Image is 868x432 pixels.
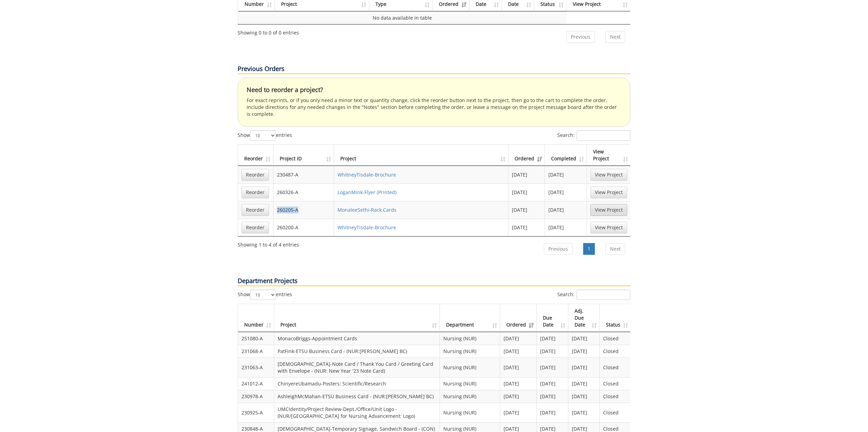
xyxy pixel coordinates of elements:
th: Department: activate to sort column ascending [440,304,500,332]
td: Nursing (NUR) [440,403,500,422]
th: Project: activate to sort column ascending [334,145,508,166]
td: MonacoBriggs-Appointment Cards [274,332,440,345]
a: WhitneyTisdale-Brochure [338,171,396,178]
a: MonaleeSethi-Rack Cards [338,207,396,213]
label: Search: [557,290,630,300]
td: Closed [600,390,631,403]
td: [DATE] [537,377,568,390]
td: PatFink-ETSU Business Card - (NUR:[PERSON_NAME] BC) [274,345,440,358]
td: Closed [600,332,631,345]
td: [DATE] [568,377,600,390]
td: [DATE] [500,345,537,358]
select: Showentries [250,290,276,300]
p: For exact reprints, or if you only need a minor text or quantity change, click the reorder button... [247,97,621,118]
td: [DATE] [508,183,545,201]
td: [DATE] [568,403,600,422]
a: View Project [590,204,627,216]
div: Showing 0 to 0 of 0 entries [238,27,299,36]
td: [DATE] [508,166,545,183]
td: [DATE] [508,219,545,236]
td: [DATE] [500,390,537,403]
a: Next [606,31,625,43]
h4: Need to reorder a project? [247,87,621,93]
td: Closed [600,377,631,390]
a: Previous [544,243,572,255]
td: [DATE] [500,358,537,377]
th: Ordered: activate to sort column ascending [500,304,537,332]
td: [DATE] [500,377,537,390]
td: Nursing (NUR) [440,345,500,358]
td: AshleighMcMahan-ETSU Business Card - (NUR:[PERSON_NAME] BC) [274,390,440,403]
td: [DATE] [568,358,600,377]
th: Completed: activate to sort column ascending [545,145,587,166]
td: 260200-A [273,219,334,236]
td: [DATE] [500,332,537,345]
a: View Project [590,187,627,198]
td: [DATE] [545,201,587,219]
td: 230925-A [238,403,274,422]
th: View Project: activate to sort column ascending [587,145,631,166]
a: View Project [590,169,627,181]
a: Reorder [241,169,269,181]
a: Reorder [241,204,269,216]
td: 260205-A [273,201,334,219]
th: Adj. Due Date: activate to sort column ascending [568,304,600,332]
td: ChinyereUbamadu-Posters: Scientific/Research [274,377,440,390]
a: 1 [583,243,595,255]
th: Due Date: activate to sort column ascending [537,304,568,332]
td: [DATE] [537,358,568,377]
td: 241012-A [238,377,274,390]
td: [DATE] [537,390,568,403]
th: Project: activate to sort column ascending [274,304,440,332]
td: [DEMOGRAPHIC_DATA]-Note Card / Thank You Card / Greeting Card with Envelope - (NUR: New Year '23 ... [274,358,440,377]
p: Previous Orders [238,64,630,74]
select: Showentries [250,130,276,141]
td: Closed [600,403,631,422]
th: Status: activate to sort column ascending [600,304,631,332]
a: View Project [590,222,627,233]
td: [DATE] [545,183,587,201]
td: [DATE] [545,166,587,183]
td: [DATE] [537,403,568,422]
a: LoganMink-Flyer (Printed) [338,189,396,195]
label: Show entries [238,290,292,300]
a: Reorder [241,222,269,233]
th: Project ID: activate to sort column ascending [273,145,334,166]
td: Closed [600,345,631,358]
a: Next [606,243,625,255]
th: Reorder: activate to sort column ascending [238,145,273,166]
td: 230978-A [238,390,274,403]
a: Reorder [241,187,269,198]
div: Showing 1 to 4 of 4 entries [238,239,299,248]
td: [DATE] [568,332,600,345]
td: UMCIdentity/Project Review-Dept./Office/Unit Logo - (NUR/[GEOGRAPHIC_DATA] for Nursing Advancemen... [274,403,440,422]
td: [DATE] [508,201,545,219]
td: 231068-A [238,345,274,358]
td: Nursing (NUR) [440,332,500,345]
td: [DATE] [500,403,537,422]
td: 231063-A [238,358,274,377]
td: 230487-A [273,166,334,183]
input: Search: [577,290,630,300]
label: Show entries [238,130,292,141]
a: WhitneyTisdale-Brochure [338,224,396,231]
input: Search: [577,130,630,141]
label: Search: [557,130,630,141]
td: [DATE] [568,390,600,403]
td: 260326-A [273,183,334,201]
td: [DATE] [537,345,568,358]
p: Department Projects [238,277,630,286]
td: [DATE] [545,219,587,236]
td: No data available in table [238,11,567,24]
th: Ordered: activate to sort column ascending [508,145,545,166]
th: Number: activate to sort column ascending [238,304,274,332]
td: Closed [600,358,631,377]
td: 251080-A [238,332,274,345]
td: [DATE] [537,332,568,345]
td: Nursing (NUR) [440,358,500,377]
td: Nursing (NUR) [440,377,500,390]
a: Previous [566,31,595,43]
td: [DATE] [568,345,600,358]
td: Nursing (NUR) [440,390,500,403]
